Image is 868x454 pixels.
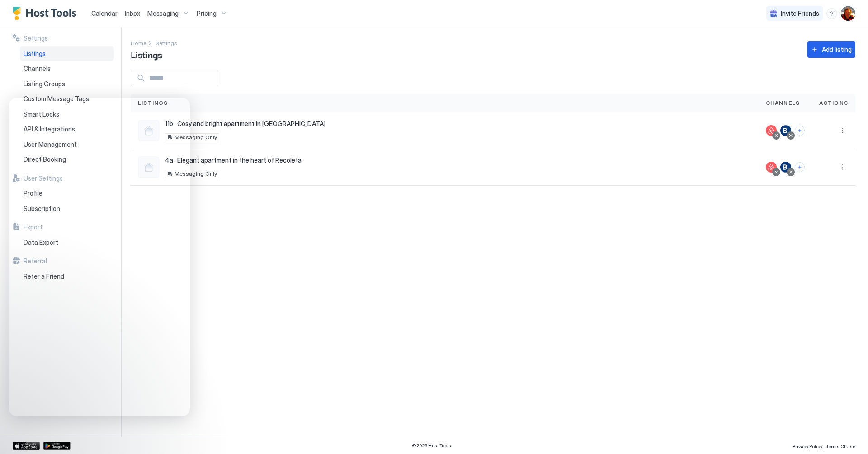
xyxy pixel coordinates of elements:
span: Pricing [197,9,217,18]
button: More options [837,162,848,173]
span: Privacy Policy [793,444,822,449]
span: Listings [131,47,162,61]
span: Channels [24,65,51,73]
span: Settings [156,40,177,47]
button: Add listing [807,41,855,58]
div: Breadcrumb [131,38,146,47]
a: Terms Of Use [826,441,855,450]
div: Breadcrumb [156,38,177,47]
a: Custom Message Tags [20,91,114,107]
span: Messaging [147,9,179,18]
span: Custom Message Tags [24,95,89,103]
span: Listings [24,50,46,58]
iframe: Intercom live chat [9,98,190,416]
span: Home [131,40,146,47]
span: 11b · Cosy and bright apartment in [GEOGRAPHIC_DATA] [165,120,325,128]
a: Home [131,38,146,47]
iframe: Intercom live chat [9,423,31,445]
a: Host Tools Logo [13,7,80,20]
a: Listings [20,46,114,61]
a: Inbox [125,9,140,18]
span: Channels [766,99,800,107]
div: menu [837,162,848,173]
a: Settings [156,38,177,47]
div: menu [826,8,837,19]
a: App Store [13,442,40,450]
button: Connect channels [795,126,805,136]
span: Terms Of Use [826,444,855,449]
div: Add listing [822,45,852,54]
span: Invite Friends [781,9,819,18]
span: 4a · Elegant apartment in the heart of Recoleta [165,156,302,164]
a: Google Play Store [43,442,71,450]
div: menu [837,125,848,136]
span: Actions [819,99,848,107]
a: Channels [20,61,114,76]
a: Privacy Policy [793,441,822,450]
button: More options [837,125,848,136]
span: Inbox [125,9,140,17]
div: User profile [841,6,855,21]
input: Input Field [146,70,218,86]
button: Connect channels [795,162,805,172]
span: Calendar [91,9,118,17]
a: Listing Groups [20,76,114,92]
span: Listing Groups [24,80,65,88]
span: Settings [24,34,48,42]
span: © 2025 Host Tools [412,443,451,449]
a: Calendar [91,9,118,18]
